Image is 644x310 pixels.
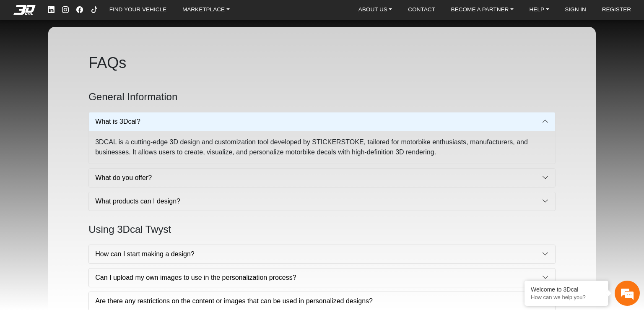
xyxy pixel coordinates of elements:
button: What products can I design? [89,192,555,211]
button: Can I upload my own images to use in the personalization process? [89,268,555,287]
a: SIGN IN [561,4,589,16]
div: FAQs [56,233,108,259]
p: How can we help you? [531,294,602,300]
a: REGISTER [599,4,635,16]
div: Navigation go back [9,43,22,56]
div: Articles [108,233,160,259]
a: ABOUT US [355,4,396,16]
div: Minimize live chat window [138,4,158,24]
a: CONTACT [405,4,439,16]
h1: FAQs [88,50,556,75]
button: What is 3Dcal? [89,112,555,131]
div: Chat with us now [56,44,153,55]
a: MARKETPLACE [179,4,233,16]
div: Welcome to 3Dcal [531,286,602,293]
h4: General Information [88,89,556,105]
div: 3DCAL is a cutting-edge 3D design and customization tool developed by STICKERSTOKE, tailored for ... [89,131,555,164]
textarea: Type your message and hit 'Enter' [4,204,160,233]
span: Conversation [4,248,56,254]
span: We're online! [49,91,116,171]
h4: Using 3Dcal Twyst [88,221,556,238]
a: BECOME A PARTNER [448,4,517,16]
a: HELP [526,4,553,16]
a: FIND YOUR VEHICLE [106,4,170,16]
button: How can I start making a design? [89,245,555,263]
button: What do you offer? [89,169,555,187]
